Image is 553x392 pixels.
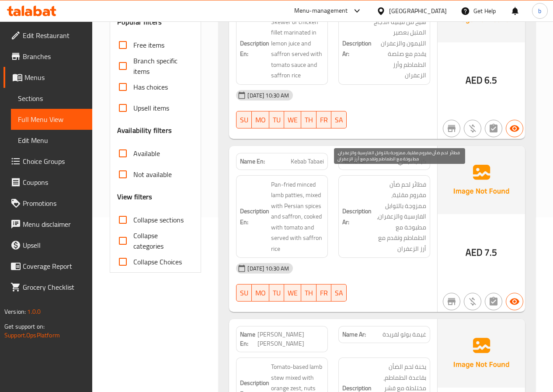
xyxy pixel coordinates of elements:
strong: Description Ar: [342,206,372,227]
span: Sections [18,93,85,104]
button: TU [269,284,284,302]
span: Promotions [23,198,85,208]
a: Support.OpsPlatform [4,330,60,341]
button: Available [506,293,523,310]
span: SA [335,114,343,126]
span: Free items [133,40,164,50]
div: Menu-management [294,6,348,16]
a: Grocery Checklist [3,277,92,298]
span: 7.5 [484,244,497,261]
button: MO [252,111,269,128]
span: 6.5 [484,72,497,89]
h3: Availability filters [117,125,172,135]
img: Ae5nvW7+0k+MAAAAAElFTkSuQmCC [438,319,525,387]
span: Skewer of chicken fillet marinated in lemon juice and saffron served with tomato sauce and saffro... [271,17,324,81]
a: Full Menu View [11,109,92,130]
a: Sections [11,88,92,109]
span: Upsell [23,240,85,250]
button: Purchased item [464,293,481,310]
span: Coupons [23,177,85,187]
span: Grocery Checklist [23,282,85,292]
span: Collapse categories [133,230,187,251]
span: AED [466,72,483,89]
span: AED [466,244,483,261]
span: فطائر لحم ضأن مفروم مقلية، ممزوجة بالتوابل الفارسية والزعفران، مطبوخة مع الطماطم وتقدم مع أرز الز... [373,179,426,254]
span: Version: [4,306,26,317]
button: Not has choices [485,120,502,137]
button: WE [284,284,301,302]
strong: Description Ar: [342,38,372,59]
div: [GEOGRAPHIC_DATA] [389,6,447,16]
span: Upsell items [133,103,169,113]
button: Purchased item [464,120,481,137]
span: Kebab Tabaei [291,157,324,166]
span: WE [288,114,298,126]
span: b [538,6,541,16]
span: TH [305,287,313,299]
a: Edit Menu [11,130,92,151]
img: Ae5nvW7+0k+MAAAAAElFTkSuQmCC [438,146,525,214]
button: Not branch specific item [443,293,460,310]
span: Edit Restaurant [23,30,85,41]
span: 1.0.0 [27,306,41,317]
span: [DATE] 10:30 AM [244,91,292,100]
span: [DATE] 10:30 AM [244,264,292,273]
strong: Name En: [240,157,265,166]
a: Menu disclaimer [3,214,92,235]
a: Edit Restaurant [3,25,92,46]
span: Get support on: [4,321,45,332]
span: Collapse Choices [133,257,182,267]
span: MO [255,114,266,126]
span: Has choices [133,82,168,92]
h3: Popular filters [117,17,194,27]
button: TH [301,111,316,128]
button: SA [331,284,347,302]
span: سيخ من فيليه الدجاج المتبل بعصير الليمون والزعفران يقدم مع صلصة الطماطم وأرز الزعفران [373,17,426,81]
button: FR [316,111,331,128]
span: Branches [23,51,85,62]
h3: View filters [117,192,153,202]
button: TH [301,284,316,302]
button: TU [269,111,284,128]
a: Menus [3,67,92,88]
strong: Description En: [240,206,269,227]
button: Available [506,120,523,137]
span: Not available [133,169,172,180]
span: FR [320,114,328,126]
button: SU [236,111,252,128]
span: Choice Groups [23,156,85,167]
span: كباب تابعي [398,157,426,166]
strong: Description En: [240,38,269,59]
span: TU [273,287,281,299]
span: Full Menu View [18,114,85,125]
span: غيمة بولو لفريدة [383,330,426,339]
span: Available [133,148,160,159]
button: WE [284,111,301,128]
button: MO [252,284,269,302]
strong: Name Ar: [342,330,366,339]
span: Branch specific items [133,56,187,76]
span: MO [255,287,266,299]
span: Coverage Report [23,261,85,271]
span: Pan-fried minced lamb patties, mixed with Persian spices and saffron, cooked with tomato and serv... [271,179,324,254]
strong: Name En: [240,330,257,348]
span: TU [273,114,281,126]
span: TH [305,114,313,126]
button: SU [236,284,252,302]
span: Edit Menu [18,135,85,146]
span: SU [240,114,248,126]
a: Choice Groups [3,151,92,172]
a: Promotions [3,193,92,214]
a: Coverage Report [3,256,92,277]
strong: Name Ar: [342,157,366,166]
span: Menus [24,72,85,83]
button: SA [331,111,347,128]
button: FR [316,284,331,302]
span: [PERSON_NAME] [PERSON_NAME] [257,330,324,348]
span: SA [335,287,343,299]
span: WE [288,287,298,299]
a: Upsell [3,235,92,256]
span: Menu disclaimer [23,219,85,229]
a: Branches [3,46,92,67]
span: Collapse sections [133,215,184,225]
